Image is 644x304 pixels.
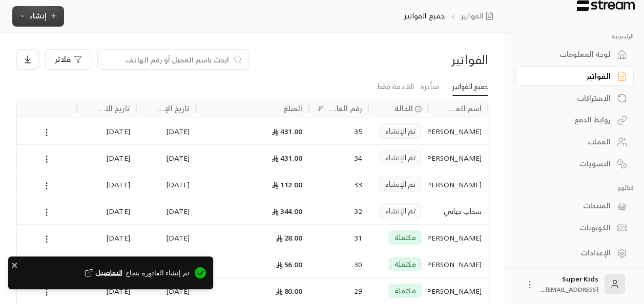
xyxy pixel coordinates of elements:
span: مكتملة [394,286,416,296]
span: تم الإنشاء [385,153,415,163]
div: [PERSON_NAME] [434,251,482,277]
div: المبلغ [283,102,303,115]
div: [PERSON_NAME] [434,118,482,144]
div: 112.00 [202,171,302,198]
button: إنشاء [12,6,64,27]
div: [DATE] [82,251,130,277]
div: الفواتير [378,51,488,68]
span: الحالة [394,103,413,114]
div: [DATE] [142,171,190,198]
div: [PERSON_NAME] [434,145,482,171]
span: تم الإنشاء [385,206,415,216]
div: المنتجات [528,201,611,211]
a: الفواتير [515,67,634,86]
button: التفاصيل [82,268,122,278]
div: 29 [315,278,362,304]
div: الإعدادات [528,248,611,258]
div: 28.00 [202,225,302,251]
button: Sort [315,102,327,115]
div: [DATE] [82,225,130,251]
input: ابحث باسم العميل أو رقم الهاتف [104,54,229,65]
button: close [11,259,18,270]
div: 80.00 [202,278,302,304]
div: [DATE] [82,198,130,224]
div: 431.00 [202,145,302,171]
span: مكتملة [394,232,416,243]
span: تم إنشاء الفاتورة بنجاح [15,268,190,279]
div: سحاب حياني [434,198,482,224]
div: الفواتير [528,71,611,81]
div: [DATE] [82,145,130,171]
span: فلاتر [55,56,71,63]
div: روابط الدفع [528,115,611,125]
div: [DATE] [82,118,130,144]
div: [DATE] [142,198,190,224]
a: التسويات [515,154,634,173]
a: متأخرة [421,78,439,96]
p: كتالوج [515,184,634,192]
a: لوحة المعلومات [515,45,634,64]
div: لوحة المعلومات [528,49,611,59]
div: 32 [315,198,362,224]
div: رقم الفاتورة [328,102,362,115]
nav: breadcrumb [404,10,497,21]
div: الاشتراكات [528,93,611,103]
span: [EMAIL_ADDRESS].... [541,284,598,295]
p: الرئيسية [515,32,634,40]
div: [DATE] [82,171,130,198]
span: تم الإنشاء [385,126,415,136]
div: تاريخ التحديث [96,102,130,115]
a: المنتجات [515,196,634,216]
div: الكوبونات [528,223,611,233]
div: 344.00 [202,198,302,224]
a: الكوبونات [515,218,634,238]
div: [DATE] [142,225,190,251]
div: 35 [315,118,362,144]
a: الفواتير [461,10,497,21]
span: مكتملة [394,259,416,269]
div: [DATE] [142,251,190,277]
div: اسم العميل [447,102,482,115]
div: Super Kids [541,274,598,294]
div: [DATE] [142,145,190,171]
a: الاشتراكات [515,88,634,108]
div: 31 [315,225,362,251]
button: فلاتر [45,49,91,70]
span: إنشاء [30,9,47,22]
div: [DATE] [142,118,190,144]
a: العملاء [515,132,634,152]
div: [PERSON_NAME] [434,171,482,198]
a: روابط الدفع [515,110,634,130]
a: القادمة فقط [377,78,414,96]
a: جميع الفواتير [452,78,488,96]
div: تاريخ الإنشاء [156,102,190,115]
div: 33 [315,171,362,198]
div: 30 [315,251,362,277]
div: 34 [315,145,362,171]
div: [PERSON_NAME] [434,278,482,304]
div: 431.00 [202,118,302,144]
a: الإعدادات [515,243,634,263]
div: العملاء [528,137,611,147]
p: جميع الفواتير [404,10,445,21]
div: [PERSON_NAME] [434,225,482,251]
span: تم الإنشاء [385,179,415,189]
div: 56.00 [202,251,302,277]
div: التسويات [528,159,611,169]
